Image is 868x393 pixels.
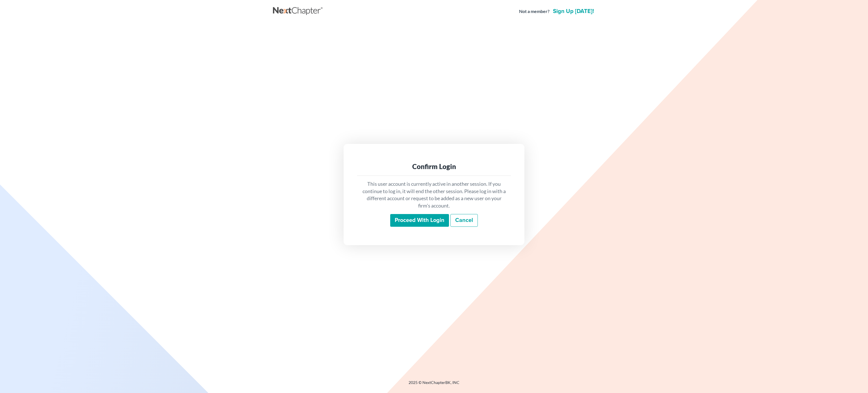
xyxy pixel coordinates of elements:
[273,380,595,390] div: 2025 © NextChapterBK, INC
[450,214,478,227] a: Cancel
[552,8,595,14] a: Sign up [DATE]!
[362,180,506,210] p: This user account is currently active in another session. If you continue to log in, it will end ...
[519,8,550,15] strong: Not a member?
[390,214,449,227] input: Proceed with login
[362,162,506,171] div: Confirm Login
